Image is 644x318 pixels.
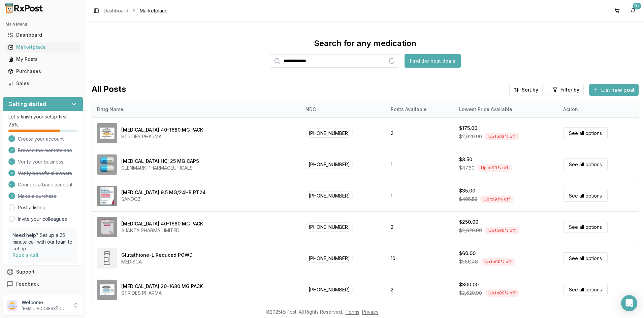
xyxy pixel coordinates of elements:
img: Atomoxetine HCl 25 MG CAPS [97,154,117,175]
a: Terms [346,309,359,315]
button: Find the best deals [405,54,461,68]
p: Welcome [22,299,68,306]
span: Verify beneficial owners [18,170,72,177]
div: Up to 89 % off [485,289,519,297]
span: Make a purchase [18,193,57,200]
h2: Main Menu [5,22,80,27]
span: $405.52 [459,196,477,203]
a: See all options [563,284,608,295]
a: See all options [563,252,608,264]
div: STRIDES PHARMA [121,133,203,140]
th: Action [558,101,639,117]
a: See all options [563,190,608,202]
td: 2 [385,117,454,149]
a: See all options [563,158,608,170]
td: 1 [385,180,454,211]
span: $2,620.90 [459,133,482,140]
a: See all options [563,221,608,233]
img: Rivastigmine 9.5 MG/24HR PT24 [97,186,117,206]
div: [MEDICAL_DATA] 9.5 MG/24HR PT24 [121,189,206,196]
div: Up to 90 % off [481,258,515,266]
div: $250.00 [459,219,478,225]
span: 75 % [8,121,19,128]
div: My Posts [8,56,78,63]
button: Marketplace [3,42,83,52]
div: $175.00 [459,125,477,132]
p: Let's finish your setup first! [8,113,77,120]
button: 9+ [628,5,639,16]
button: Sort by [509,84,543,96]
button: Purchases [3,66,83,77]
span: Create your account [18,136,64,142]
span: All Posts [92,84,126,96]
span: [PHONE_NUMBER] [305,254,353,263]
div: $300.00 [459,281,479,288]
div: Up to 90 % off [485,227,519,234]
div: [MEDICAL_DATA] HCl 25 MG CAPS [121,158,199,165]
th: Drug Name [92,101,300,117]
img: RxPost Logo [3,3,46,13]
a: Dashboard [104,7,128,14]
span: Filter by [560,86,579,93]
span: $47.60 [459,165,475,171]
span: [PHONE_NUMBER] [305,285,353,294]
div: AJANTA PHARMA LIMITED [121,227,203,234]
span: $2,620.90 [459,227,482,234]
div: Purchases [8,68,78,75]
span: List new post [601,86,635,94]
img: Omeprazole-Sodium Bicarbonate 40-1680 MG PACK [97,123,117,143]
span: Sort by [522,86,538,93]
span: [PHONE_NUMBER] [305,160,353,169]
div: $35.00 [459,187,475,194]
div: SANDOZ [121,196,206,203]
a: List new post [589,87,639,94]
div: [MEDICAL_DATA] 40-1680 MG PACK [121,220,203,227]
td: 2 [385,274,454,305]
nav: breadcrumb [104,7,168,14]
button: List new post [589,84,639,96]
a: Post a listing [18,204,45,211]
a: Marketplace [5,41,80,53]
div: [MEDICAL_DATA] 40-1680 MG PACK [121,127,203,133]
span: Connect a bank account [18,181,72,188]
div: $3.50 [459,156,472,163]
div: 9+ [633,3,641,9]
div: Open Intercom Messenger [621,295,637,311]
div: Marketplace [8,44,78,50]
img: Glutathione-L Reduced POWD [97,248,117,269]
div: STRIDES PHARMA [121,290,203,296]
th: NDC [300,101,385,117]
span: $2,620.90 [459,290,482,296]
img: User avatar [7,300,18,311]
div: Up to 93 % off [485,133,519,140]
button: Sales [3,78,83,89]
a: Sales [5,77,80,90]
th: Lowest Price Available [454,101,558,117]
button: Feedback [3,278,83,290]
td: 2 [385,211,454,243]
span: Feedback [16,281,39,287]
td: 1 [385,149,454,180]
button: Dashboard [3,30,83,40]
a: Privacy [362,309,379,315]
div: Glutathione-L Reduced POWD [121,252,193,258]
p: [EMAIL_ADDRESS][DOMAIN_NAME] [22,306,68,311]
a: Purchases [5,65,80,77]
div: Dashboard [8,32,78,38]
img: Omeprazole-Sodium Bicarbonate 40-1680 MG PACK [97,217,117,237]
td: 10 [385,243,454,274]
div: Sales [8,80,78,87]
span: $586.46 [459,258,478,265]
button: My Posts [3,54,83,65]
button: Filter by [548,84,584,96]
div: Up to 91 % off [480,196,514,203]
p: Need help? Set up a 25 minute call with our team to set up. [12,232,73,252]
div: Search for any medication [314,38,416,49]
div: GLENMARK PHARMACEUTICALS [121,165,199,171]
span: Marketplace [140,7,168,14]
a: See all options [563,127,608,139]
span: [PHONE_NUMBER] [305,129,353,138]
div: [MEDICAL_DATA] 20-1680 MG PACK [121,283,203,290]
div: $60.00 [459,250,476,257]
button: Support [3,266,83,278]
